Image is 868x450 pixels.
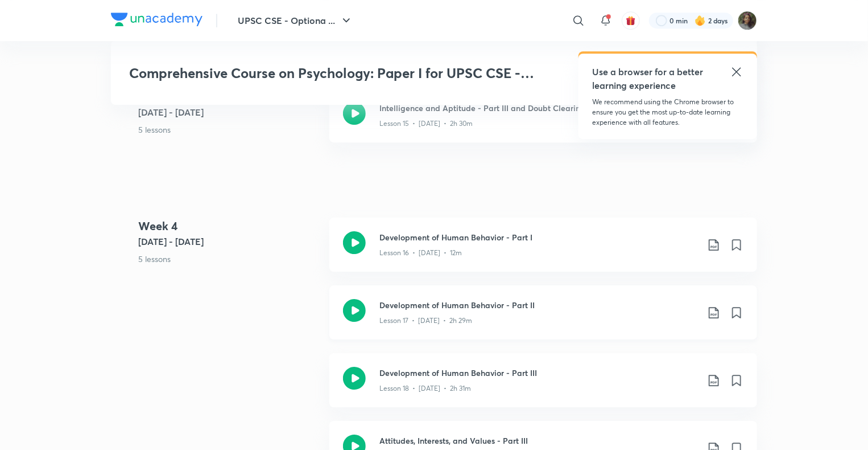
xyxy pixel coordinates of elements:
p: 5 lessons [138,124,320,136]
p: Lesson 15 • [DATE] • 2h 30m [379,118,473,129]
img: priyal Jain [738,11,757,30]
h3: Development of Human Behavior - Part III [379,367,698,379]
img: Company Logo [111,13,202,26]
h3: Development of Human Behavior - Part I [379,231,698,243]
h3: Intelligence and Aptitude - Part III and Doubt Clearing [379,102,698,114]
p: Lesson 16 • [DATE] • 12m [379,248,462,258]
button: UPSC CSE - Optiona ... [231,9,360,32]
button: avatar [622,11,640,30]
h3: Development of Human Behavior - Part II [379,299,698,311]
a: Intelligence and Aptitude - Part III and Doubt ClearingLesson 15 • [DATE] • 2h 30m [329,88,757,156]
p: We recommend using the Chrome browser to ensure you get the most up-to-date learning experience w... [592,97,743,128]
p: Lesson 17 • [DATE] • 2h 29m [379,316,472,326]
h5: [DATE] - [DATE] [138,235,320,248]
img: avatar [626,15,636,26]
a: Development of Human Behavior - Part IIILesson 18 • [DATE] • 2h 31m [329,353,757,421]
p: Lesson 18 • [DATE] • 2h 31m [379,383,471,394]
a: Development of Human Behavior - Part IILesson 17 • [DATE] • 2h 29m [329,285,757,353]
h4: Week 4 [138,218,320,235]
h3: Comprehensive Course on Psychology: Paper I for UPSC CSE - Optional [129,65,574,81]
a: Company Logo [111,13,202,29]
a: Development of Human Behavior - Part ILesson 16 • [DATE] • 12m [329,218,757,285]
h5: [DATE] - [DATE] [138,105,320,119]
img: streak [695,15,706,26]
h5: Use a browser for a better learning experience [592,65,705,92]
h3: Attitudes, Interests, and Values - Part III [379,435,698,447]
p: 5 lessons [138,253,320,265]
